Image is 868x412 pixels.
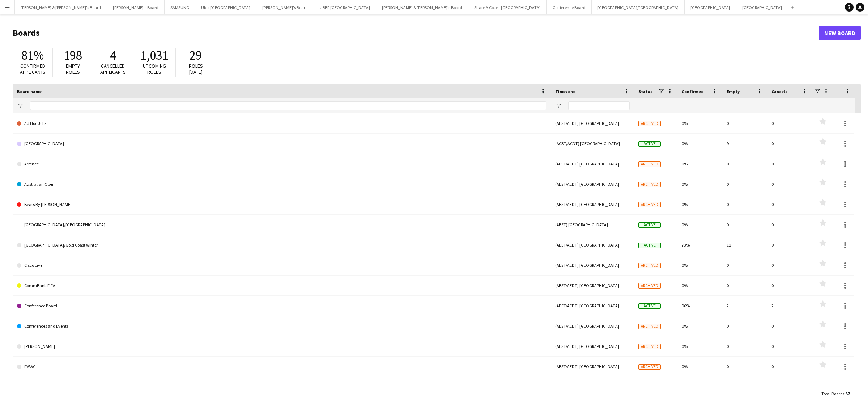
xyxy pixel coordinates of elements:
span: Confirmed [682,89,704,94]
div: 0% [677,174,722,194]
span: Empty [727,89,740,94]
span: Confirmed applicants [20,63,46,75]
span: Active [638,243,661,248]
input: Timezone Filter Input [568,101,630,110]
div: 0 [767,316,812,336]
button: [PERSON_NAME] & [PERSON_NAME]'s Board [15,0,107,14]
span: 4 [110,47,116,63]
span: Archived [638,161,661,167]
div: (ACST/ACDT) [GEOGRAPHIC_DATA] [551,134,634,154]
span: Active [638,303,661,309]
a: CommBank FIFA [17,276,546,296]
span: Archived [638,344,661,349]
div: 0 [767,194,812,214]
span: 29 [190,47,202,63]
div: 0 [722,174,767,194]
span: 1,031 [140,47,168,63]
input: Board name Filter Input [30,101,546,110]
button: [GEOGRAPHIC_DATA] [736,0,788,14]
div: (AEST/AEDT) [GEOGRAPHIC_DATA] [551,316,634,336]
div: 18 [722,235,767,255]
button: [GEOGRAPHIC_DATA] [685,0,736,14]
div: 0% [677,154,722,174]
span: Archived [638,283,661,289]
div: (AEST/AEDT) [GEOGRAPHIC_DATA] [551,174,634,194]
a: [PERSON_NAME] [17,336,546,357]
a: [GEOGRAPHIC_DATA]/Gold Coast Winter [17,235,546,255]
span: Archived [638,121,661,126]
div: 0% [677,255,722,275]
div: 0 [767,357,812,377]
div: 0% [677,113,722,133]
div: 0 [722,255,767,275]
span: Archived [638,202,661,207]
div: 0 [722,316,767,336]
a: FWWC [17,357,546,377]
div: 0% [677,276,722,295]
a: Ad Hoc Jobs [17,113,546,134]
div: 0% [677,357,722,377]
span: Empty roles [66,63,80,75]
button: Uber [GEOGRAPHIC_DATA] [195,0,256,14]
div: (AEST/AEDT) [GEOGRAPHIC_DATA] [551,296,634,316]
div: 0 [767,276,812,295]
div: 0% [677,336,722,356]
div: (AEST/AEDT) [GEOGRAPHIC_DATA] [551,255,634,275]
a: New Board [819,26,861,40]
div: 0 [722,194,767,214]
a: Conferences and Events [17,316,546,336]
div: 0 [767,113,812,133]
span: Roles [DATE] [189,63,203,75]
div: (AEST/AEDT) [GEOGRAPHIC_DATA] [551,113,634,133]
span: Archived [638,364,661,370]
a: [GEOGRAPHIC_DATA] [17,134,546,154]
a: Hayanah [17,377,546,397]
a: Beats By [PERSON_NAME] [17,194,546,215]
div: 0% [677,134,722,154]
button: [PERSON_NAME]'s Board [107,0,165,14]
div: 0 [767,154,812,174]
a: Cisco Live [17,255,546,276]
div: 9 [722,134,767,154]
div: 2 [722,296,767,316]
div: (AEST/AEDT) [GEOGRAPHIC_DATA] [551,357,634,377]
span: Active [638,141,661,147]
span: 198 [64,47,82,63]
span: Archived [638,324,661,329]
h1: Boards [13,28,819,38]
div: 0 [767,174,812,194]
div: 0 [767,134,812,154]
a: Conference Board [17,296,546,316]
div: (AEST/AEDT) [GEOGRAPHIC_DATA] [551,377,634,397]
div: (AEST/AEDT) [GEOGRAPHIC_DATA] [551,276,634,295]
div: 0 [722,113,767,133]
span: 57 [846,391,850,396]
div: 0% [677,377,722,397]
span: Archived [638,263,661,268]
div: 0 [767,235,812,255]
span: 81% [21,47,44,63]
button: [PERSON_NAME]'s Board [256,0,314,14]
div: 0 [722,215,767,235]
div: 0 [767,336,812,356]
div: 96% [677,296,722,316]
div: 0% [677,316,722,336]
button: Open Filter Menu [555,102,562,109]
span: Board name [17,89,42,94]
div: (AEST/AEDT) [GEOGRAPHIC_DATA] [551,336,634,356]
a: [GEOGRAPHIC_DATA]/[GEOGRAPHIC_DATA] [17,215,546,235]
div: 0 [767,215,812,235]
span: Active [638,222,661,228]
div: : [821,387,850,401]
div: 0 [767,255,812,275]
div: 0% [677,215,722,235]
div: 0 [722,357,767,377]
button: UBER [GEOGRAPHIC_DATA] [314,0,376,14]
div: 0 [722,154,767,174]
div: 0 [722,336,767,356]
div: (AEST/AEDT) [GEOGRAPHIC_DATA] [551,154,634,174]
span: Total Boards [821,391,844,396]
span: Upcoming roles [143,63,166,75]
span: Cancels [771,89,787,94]
div: 0 [722,276,767,295]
